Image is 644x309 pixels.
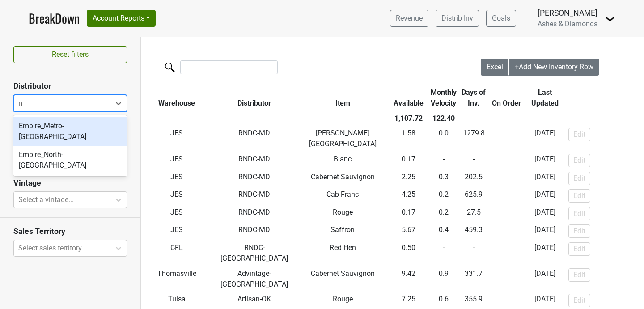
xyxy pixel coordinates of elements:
[428,240,459,266] td: -
[486,10,516,27] a: Goals
[487,63,503,71] span: Excel
[428,169,459,187] td: 0.3
[213,187,297,205] td: RNDC-MD
[333,208,353,216] span: Rouge
[428,152,459,169] td: -
[489,126,524,152] td: -
[538,7,597,19] div: [PERSON_NAME]
[389,169,428,187] td: 2.25
[568,224,590,238] button: Edit
[524,126,566,152] td: [DATE]
[568,154,590,167] button: Edit
[141,126,213,152] td: JES
[389,85,428,111] th: Available: activate to sort column ascending
[568,128,590,141] button: Edit
[389,187,428,205] td: 4.25
[213,266,297,292] td: Advintage-[GEOGRAPHIC_DATA]
[330,243,356,252] span: Red Hen
[524,85,566,111] th: Last Updated: activate to sort column ascending
[389,111,428,126] th: 1,107.72
[13,178,127,188] h3: Vintage
[489,223,524,241] td: -
[141,169,213,187] td: JES
[459,85,489,111] th: Days of Inv.: activate to sort column ascending
[333,295,353,303] span: Rouge
[459,205,489,223] td: 27.5
[428,85,459,111] th: Monthly Velocity: activate to sort column ascending
[29,9,80,28] a: BreakDown
[428,266,459,292] td: 0.9
[141,205,213,223] td: JES
[326,190,359,199] span: Cab Franc
[459,187,489,205] td: 625.9
[213,152,297,169] td: RNDC-MD
[13,146,127,174] div: Empire_North-[GEOGRAPHIC_DATA]
[141,266,213,292] td: Thomasville
[481,59,509,76] button: Excel
[509,59,599,76] button: +Add New Inventory Row
[309,129,377,148] span: [PERSON_NAME][GEOGRAPHIC_DATA]
[436,10,479,27] a: Distrib Inv
[489,85,524,111] th: On Order: activate to sort column ascending
[524,169,566,187] td: [DATE]
[568,294,590,307] button: Edit
[389,152,428,169] td: 0.17
[389,205,428,223] td: 0.17
[13,227,127,236] h3: Sales Territory
[568,242,590,256] button: Edit
[459,126,489,152] td: 1279.8
[524,240,566,266] td: [DATE]
[330,225,355,234] span: Saffron
[389,223,428,241] td: 5.67
[13,46,127,63] button: Reset filters
[141,223,213,241] td: JES
[489,266,524,292] td: -
[524,223,566,241] td: [DATE]
[389,240,428,266] td: 0.50
[87,10,156,27] button: Account Reports
[213,85,297,111] th: Distributor: activate to sort column ascending
[524,205,566,223] td: [DATE]
[141,85,213,111] th: Warehouse: activate to sort column ascending
[568,172,590,185] button: Edit
[390,10,428,27] a: Revenue
[568,268,590,282] button: Edit
[489,152,524,169] td: -
[515,63,593,71] span: +Add New Inventory Row
[459,169,489,187] td: 202.5
[428,111,459,126] th: 122.40
[213,205,297,223] td: RNDC-MD
[489,240,524,266] td: -
[213,223,297,241] td: RNDC-MD
[428,187,459,205] td: 0.2
[296,85,389,111] th: Item: activate to sort column ascending
[428,126,459,152] td: 0.0
[311,173,375,181] span: Cabernet Sauvignon
[141,152,213,169] td: JES
[459,266,489,292] td: 331.7
[13,81,127,91] h3: Distributor
[524,187,566,205] td: [DATE]
[459,223,489,241] td: 459.3
[213,126,297,152] td: RNDC-MD
[524,152,566,169] td: [DATE]
[213,240,297,266] td: RNDC-[GEOGRAPHIC_DATA]
[489,205,524,223] td: -
[334,155,352,163] span: Blanc
[141,240,213,266] td: CFL
[213,169,297,187] td: RNDC-MD
[568,189,590,203] button: Edit
[489,187,524,205] td: -
[311,269,375,278] span: Cabernet Sauvignon
[459,240,489,266] td: -
[459,152,489,169] td: -
[489,169,524,187] td: -
[141,187,213,205] td: JES
[538,20,597,28] span: Ashes & Diamonds
[389,126,428,152] td: 1.58
[605,13,615,24] img: Dropdown Menu
[428,223,459,241] td: 0.4
[428,205,459,223] td: 0.2
[568,207,590,220] button: Edit
[389,266,428,292] td: 9.42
